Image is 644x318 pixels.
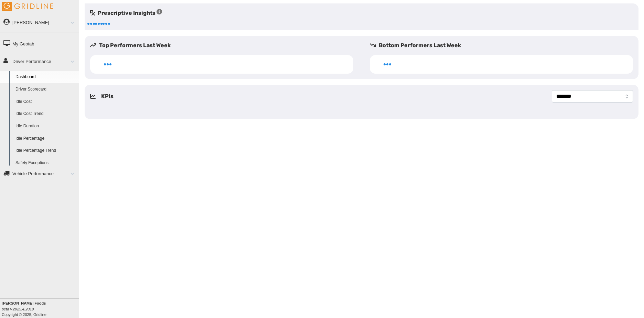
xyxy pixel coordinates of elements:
a: Idle Cost [12,96,79,108]
a: Dashboard [12,71,79,83]
a: Idle Percentage Trend [12,145,79,157]
h5: Top Performers Last Week [90,41,359,50]
a: Idle Percentage [12,132,79,145]
img: Gridline [2,2,53,11]
a: Idle Duration [12,120,79,132]
h5: Bottom Performers Last Week [370,41,638,50]
a: Driver Scorecard [12,83,79,96]
i: beta v.2025.4.2019 [2,307,34,311]
h5: Prescriptive Insights [90,9,162,17]
div: Copyright © 2025, Gridline [2,300,79,317]
a: Safety Exceptions [12,157,79,169]
a: Idle Cost Trend [12,108,79,120]
h5: KPIs [101,92,114,100]
b: [PERSON_NAME] Foods [2,301,46,305]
